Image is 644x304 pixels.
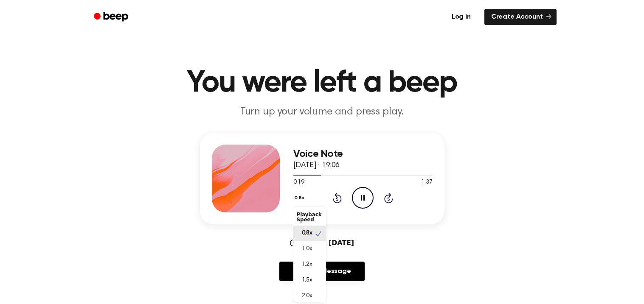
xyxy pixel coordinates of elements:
span: 1.0x [302,245,312,254]
span: 1.2x [302,260,312,269]
button: 0.8x [293,191,308,205]
span: 0.8x [302,229,312,238]
span: 1.5x [302,276,312,285]
div: 0.8x [293,207,326,302]
div: Playback Speed [293,209,326,226]
span: 2.0x [302,292,312,301]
